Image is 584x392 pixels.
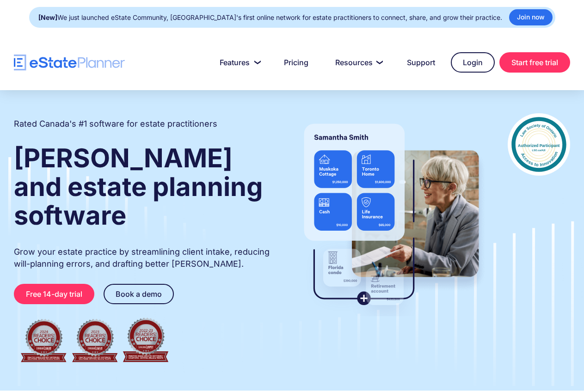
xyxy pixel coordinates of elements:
h2: Rated Canada's #1 software for estate practitioners [14,118,217,130]
a: Start free trial [499,52,570,73]
a: Features [209,53,268,72]
strong: [PERSON_NAME] and estate planning software [14,142,263,231]
a: Login [451,52,495,73]
a: Free 14-day trial [14,284,94,304]
a: Support [396,53,446,72]
strong: [New] [38,13,57,21]
a: Book a demo [104,284,174,304]
div: We just launched eState Community, [GEOGRAPHIC_DATA]'s first online network for estate practition... [38,11,502,24]
a: Resources [324,53,391,72]
a: home [14,55,125,71]
p: Grow your estate practice by streamlining client intake, reducing will-planning errors, and draft... [14,246,275,270]
img: estate planner showing wills to their clients, using eState Planner, a leading estate planning so... [294,113,489,316]
a: Join now [509,9,553,25]
a: Pricing [273,53,320,72]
